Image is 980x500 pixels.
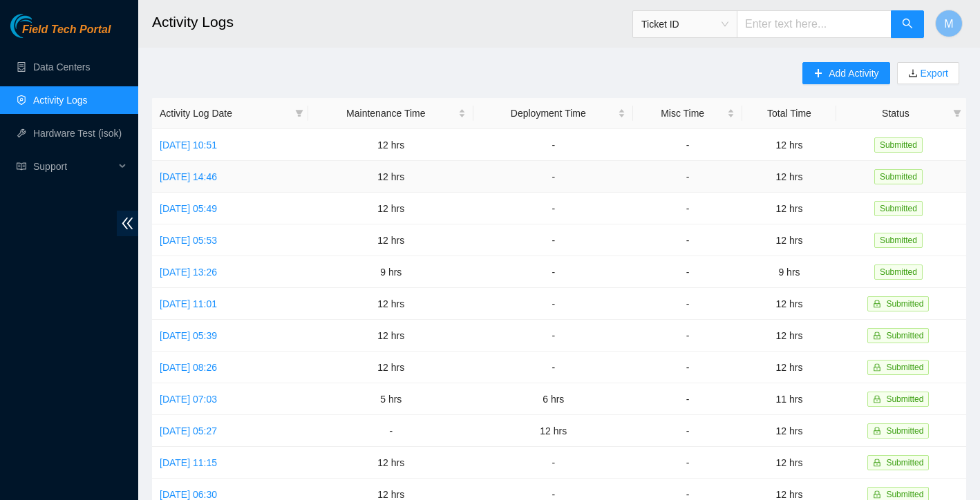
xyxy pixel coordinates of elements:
td: 12 hrs [742,447,836,479]
td: - [473,161,633,193]
img: Akamai Technologies [10,14,70,38]
span: Ticket ID [641,14,728,35]
td: - [473,224,633,256]
td: 12 hrs [742,288,836,320]
td: - [633,447,742,479]
span: double-left [117,211,138,236]
td: 12 hrs [742,320,836,352]
span: Submitted [874,201,923,216]
td: - [633,415,742,447]
span: filter [950,103,964,124]
span: Submitted [874,265,923,280]
td: - [473,193,633,224]
a: Hardware Test (isok) [33,128,122,139]
td: - [473,352,633,383]
a: Activity Logs [33,95,88,106]
span: Activity Log Date [160,106,290,121]
td: 12 hrs [308,193,473,224]
span: M [944,15,953,32]
td: 11 hrs [742,383,836,415]
a: [DATE] 06:30 [160,489,217,500]
a: [DATE] 05:27 [160,425,217,436]
span: filter [953,109,961,117]
span: Submitted [886,299,923,309]
td: 12 hrs [308,447,473,479]
span: download [908,68,918,79]
a: [DATE] 07:03 [160,394,217,405]
span: Submitted [874,169,923,184]
td: 12 hrs [742,161,836,193]
td: 12 hrs [742,129,836,161]
span: Status [844,106,948,121]
span: lock [873,300,881,308]
a: [DATE] 14:46 [160,171,217,182]
td: 12 hrs [742,352,836,383]
span: Submitted [886,458,923,468]
td: - [633,193,742,224]
td: - [473,288,633,320]
span: Submitted [886,490,923,499]
td: - [633,288,742,320]
a: [DATE] 08:26 [160,362,217,373]
td: - [633,320,742,352]
span: Field Tech Portal [22,23,111,37]
td: - [633,129,742,161]
span: lock [873,490,881,499]
a: [DATE] 05:49 [160,203,217,214]
span: Support [33,153,115,180]
td: 12 hrs [473,415,633,447]
td: 9 hrs [308,256,473,288]
a: Export [918,68,948,79]
span: read [17,162,26,171]
button: M [935,10,963,37]
td: - [473,447,633,479]
td: 12 hrs [742,415,836,447]
td: 12 hrs [308,352,473,383]
td: 12 hrs [742,193,836,224]
span: search [902,18,913,31]
span: lock [873,459,881,467]
span: plus [813,68,823,79]
a: [DATE] 05:53 [160,235,217,246]
span: lock [873,363,881,372]
td: 12 hrs [742,224,836,256]
td: - [473,320,633,352]
td: - [633,224,742,256]
a: Akamai TechnologiesField Tech Portal [10,25,111,43]
td: 9 hrs [742,256,836,288]
span: Submitted [886,331,923,340]
td: 12 hrs [308,224,473,256]
span: Submitted [874,137,923,153]
td: - [633,256,742,288]
td: 5 hrs [308,383,473,415]
td: - [308,415,473,447]
span: Submitted [874,233,923,248]
td: 12 hrs [308,129,473,161]
button: plusAdd Activity [802,62,889,84]
td: 12 hrs [308,288,473,320]
span: filter [295,109,303,117]
span: lock [873,331,881,340]
td: - [633,161,742,193]
a: [DATE] 13:26 [160,267,217,278]
span: Submitted [886,363,923,372]
span: lock [873,395,881,403]
span: lock [873,427,881,435]
input: Enter text here... [737,10,892,38]
td: 12 hrs [308,320,473,352]
a: [DATE] 10:51 [160,140,217,151]
a: [DATE] 05:39 [160,330,217,341]
td: 12 hrs [308,161,473,193]
td: - [633,383,742,415]
span: filter [292,103,306,124]
button: downloadExport [897,62,959,84]
th: Total Time [742,98,836,129]
a: [DATE] 11:15 [160,457,217,468]
td: - [473,129,633,161]
td: - [473,256,633,288]
span: Add Activity [829,66,878,81]
span: Submitted [886,394,923,404]
a: Data Centers [33,61,90,73]
td: 6 hrs [473,383,633,415]
a: [DATE] 11:01 [160,298,217,309]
